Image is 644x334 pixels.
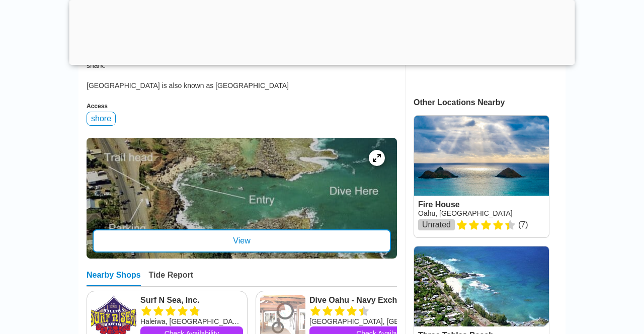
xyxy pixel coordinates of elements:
div: Nearby Shops [87,271,141,286]
div: [GEOGRAPHIC_DATA], [GEOGRAPHIC_DATA], [US_STATE] [309,316,458,326]
a: entry mapView [87,138,397,259]
div: View [93,229,391,253]
div: shore [87,112,116,126]
div: Tide Report [149,271,194,286]
a: Surf N Sea, Inc. [140,295,243,305]
div: Haleiwa, [GEOGRAPHIC_DATA], [US_STATE] [140,316,243,326]
div: Access [87,103,397,110]
div: Other Locations Nearby [414,98,566,107]
a: Dive Oahu - Navy Exchange [309,295,458,305]
a: Oahu, [GEOGRAPHIC_DATA] [418,209,513,217]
